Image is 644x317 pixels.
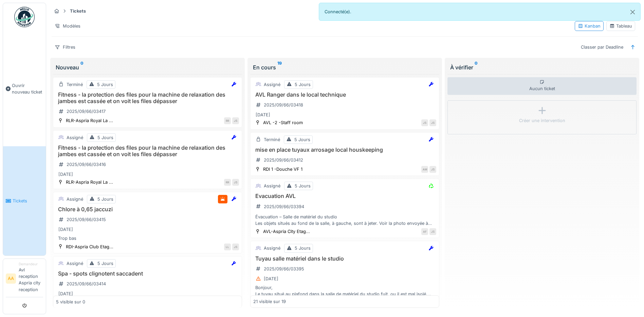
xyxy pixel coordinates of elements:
div: Terminé [67,81,83,88]
div: JS [429,119,436,126]
div: 5 Jours [295,245,311,251]
div: [DATE] [264,276,278,282]
div: Assigné [264,81,280,88]
div: 2025/09/66/03412 [264,157,303,163]
div: 5 Jours [295,183,311,189]
div: RR [224,117,231,124]
div: Évacuation – Salle de matériel du studio Les objets situés au fond de la salle, à gauche, sont à ... [253,214,436,227]
strong: Tickets [67,8,89,14]
div: 5 Jours [295,81,311,88]
h3: Chlore à 0,65 jaccuzi [56,206,239,213]
div: Connecté(e). [319,3,641,21]
div: 5 Jours [97,81,113,88]
div: JS [429,166,436,173]
div: [DATE] [58,171,73,178]
div: JS [232,179,239,186]
div: Assigné [264,245,280,251]
div: À vérifier [450,63,634,71]
div: 2025/09/66/03394 [264,203,304,210]
div: Classer par Deadline [578,42,626,52]
div: 5 Jours [97,260,113,267]
div: JS [232,244,239,250]
div: Nouveau [56,63,239,71]
div: [DATE] [58,226,73,233]
div: AVL -2 -Staff room [263,119,303,126]
div: [DATE] [256,112,270,118]
div: 2025/09/66/03418 [264,102,303,108]
h3: AVL Ranger dans le local technique [253,91,436,98]
div: 5 Jours [294,136,310,143]
div: 2025/09/66/03415 [67,216,106,223]
h3: Fitness - la protection des files pour la machine de relaxation des jambes est cassée et on voit ... [56,91,239,104]
div: Assigné [67,260,83,267]
div: [DATE] [58,290,73,297]
div: Demandeur [19,262,43,267]
div: RLR-Aspria Royal La ... [66,179,113,185]
h3: Spa - spots clignotent saccadent [56,270,239,277]
div: Créer une intervention [519,117,565,124]
div: Tableau [609,23,632,29]
div: 5 Jours [97,196,113,202]
div: Assigné [264,183,280,189]
div: AVL-Aspria City Etag... [263,228,310,235]
a: AA DemandeurAvl reception Aspria city reception [6,262,43,297]
div: JS [232,117,239,124]
li: AA [6,273,16,284]
div: Terminé [264,136,280,143]
div: RDI-Aspria Club Etag... [66,244,113,250]
h3: mise en place tuyaux arrosage local houskeeping [253,147,436,153]
div: Kanban [578,23,601,29]
button: Close [625,3,640,21]
div: Trop bas [56,235,239,241]
h3: Fitness - la protection des files pour la machine de relaxation des jambes est cassée et on voit ... [56,145,239,157]
div: AF [421,228,428,235]
div: 5 Jours [97,134,113,141]
div: JS [429,228,436,235]
sup: 0 [80,63,84,71]
div: AM [421,166,428,173]
img: Badge_color-CXgf-gQk.svg [14,7,35,27]
sup: 19 [277,63,282,71]
div: RLR-Aspria Royal La ... [66,117,113,124]
div: RR [224,179,231,186]
div: 2025/09/66/03395 [264,266,304,272]
a: Tickets [3,146,46,255]
a: Ouvrir nouveau ticket [3,31,46,146]
div: 21 visible sur 19 [253,298,286,305]
li: Avl reception Aspria city reception [19,262,43,296]
div: LL [224,244,231,250]
div: Assigné [67,196,83,202]
div: 2025/09/66/03417 [67,108,106,115]
div: 2025/09/66/03414 [67,281,106,287]
h3: Evacuation AVL [253,193,436,199]
div: Bonjour, Le tuyau situé au plafond dans la salle de matériel du studio fuit, ou il est mal isolé.... [253,284,436,297]
div: Aucun ticket [447,77,637,95]
div: JS [421,119,428,126]
h3: Tuyau salle matériel dans le studio [253,255,436,262]
div: Modèles [52,21,84,31]
div: Filtres [52,42,78,52]
span: Tickets [13,198,43,204]
div: 2025/09/66/03416 [67,161,106,168]
div: En cours [253,63,437,71]
div: Assigné [67,134,83,141]
sup: 0 [475,63,478,71]
div: 5 visible sur 0 [56,298,85,305]
div: RDI 1 -Douche VF 1 [263,166,302,172]
span: Ouvrir nouveau ticket [12,82,43,95]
